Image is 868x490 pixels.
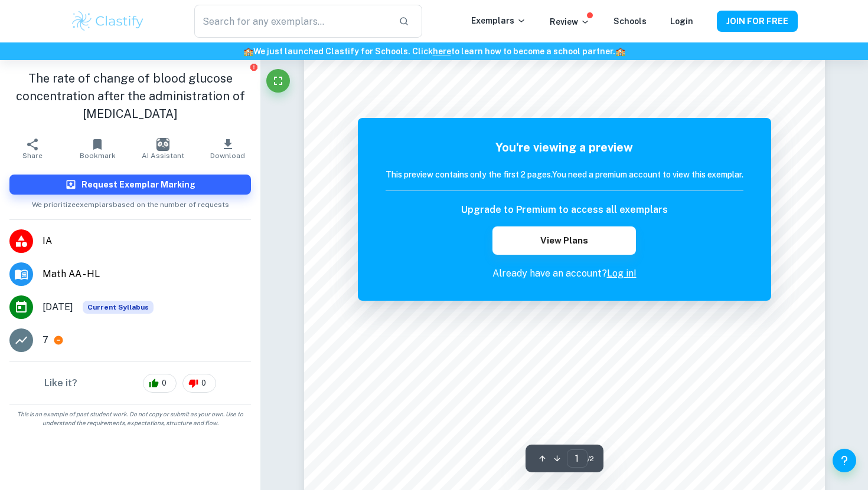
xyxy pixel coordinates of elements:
[833,449,856,472] button: Help and Feedback
[65,132,130,165] button: Bookmark
[195,377,213,389] span: 0
[492,226,635,255] button: View Plans
[43,234,251,248] span: IA
[5,410,256,427] span: This is an example of past student work. Do not copy or submit as your own. Use to understand the...
[32,195,229,210] span: We prioritize exemplars based on the number of requests
[22,152,43,160] span: Share
[471,14,526,27] p: Exemplars
[588,453,594,464] span: / 2
[83,301,154,314] div: This exemplar is based on the current syllabus. Feel free to refer to it for inspiration/ideas wh...
[266,69,290,93] button: Fullscreen
[80,152,116,160] span: Bookmark
[44,376,77,390] h6: Like it?
[461,203,668,217] h6: Upgrade to Premium to access all exemplars
[670,17,693,26] a: Login
[615,47,625,56] span: 🏫
[142,152,184,160] span: AI Assistant
[386,267,743,281] p: Already have an account?
[210,152,245,160] span: Download
[717,11,798,32] button: JOIN FOR FREE
[550,15,590,28] p: Review
[386,168,743,181] h6: This preview contains only the first 2 pages. You need a premium account to view this exemplar.
[249,63,258,71] button: Report issue
[433,47,451,56] a: here
[243,47,253,56] span: 🏫
[386,139,743,156] h5: You're viewing a preview
[9,175,251,195] button: Request Exemplar Marking
[43,267,251,281] span: Math AA - HL
[194,5,389,38] input: Search for any exemplars...
[614,17,647,26] a: Schools
[2,45,866,58] h6: We just launched Clastify for Schools. Click to learn how to become a school partner.
[81,178,195,191] h6: Request Exemplar Marking
[43,300,73,314] span: [DATE]
[607,268,637,279] a: Log in!
[130,132,195,165] button: AI Assistant
[43,333,48,347] p: 7
[156,138,169,151] img: AI Assistant
[9,70,251,123] h1: The rate of change of blood glucose concentration after the administration of [MEDICAL_DATA]
[155,377,173,389] span: 0
[182,374,216,393] div: 0
[83,301,154,314] span: Current Syllabus
[70,9,145,33] img: Clastify logo
[143,374,177,393] div: 0
[195,132,260,165] button: Download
